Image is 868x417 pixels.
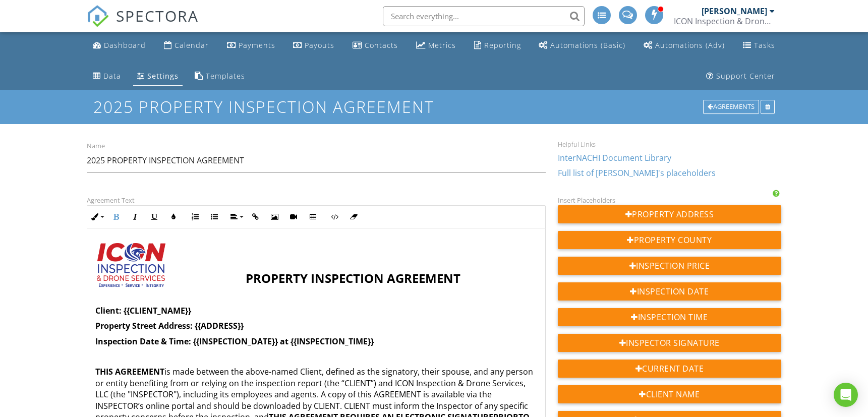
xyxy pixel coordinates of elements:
[223,36,279,55] a: Payments
[205,207,224,226] button: Unordered List
[558,205,781,223] div: Property Address
[103,71,121,81] div: Data
[558,334,781,352] div: Inspector Signature
[191,67,249,86] a: Templates
[702,67,779,86] a: Support Center
[87,5,109,27] img: The Best Home Inspection Software - Spectora
[164,207,183,226] button: Colors
[558,282,781,301] div: Inspection Date
[702,6,767,16] div: [PERSON_NAME]
[349,36,402,55] a: Contacts
[558,152,671,163] a: InterNACHI Document Library
[95,243,166,291] img: ICON_Logo_with_with_tag.png
[674,16,775,26] div: ICON Inspection & Drone Services, LLC
[160,36,213,55] a: Calendar
[246,270,460,286] span: PROPERTY INSPECTION AGREEMENT
[305,40,334,50] div: Payouts
[412,36,460,55] a: Metrics
[558,196,615,205] label: Insert Placeholders
[87,207,106,226] button: Inline Style
[87,142,105,151] label: Name
[226,207,246,226] button: Align
[93,98,775,115] h1: 2025 PROPERTY INSPECTION AGREEMENT
[116,5,199,26] span: SPECTORA
[703,100,759,114] div: Agreements
[365,40,398,50] div: Contacts
[550,40,625,50] div: Automations (Basic)
[87,196,135,205] label: Agreement Text
[470,36,525,55] a: Reporting
[558,140,781,148] div: Helpful Links
[428,40,456,50] div: Metrics
[87,14,199,35] a: SPECTORA
[655,40,725,50] div: Automations (Adv)
[95,366,164,377] strong: THIS AGREEMENT
[89,36,150,55] a: Dashboard
[95,336,374,347] strong: Inspection Date & Time: {{INSPECTION_DATE}} at {{INSPECTION_TIME}}
[106,207,126,226] button: Bold (Ctrl+B)
[558,360,781,378] div: Current Date
[558,308,781,326] div: Inspection Time
[206,71,245,81] div: Templates
[558,231,781,249] div: Property County
[175,40,209,50] div: Calendar
[265,207,284,226] button: Insert Image (Ctrl+P)
[640,36,729,55] a: Automations (Advanced)
[558,257,781,275] div: Inspection Price
[716,71,775,81] div: Support Center
[95,320,244,331] strong: Property Street Address: {{ADDRESS}}
[754,40,775,50] div: Tasks
[344,207,363,226] button: Clear Formatting
[284,207,303,226] button: Insert Video
[289,36,338,55] a: Payouts
[147,71,179,81] div: Settings
[239,40,275,50] div: Payments
[104,40,146,50] div: Dashboard
[325,207,344,226] button: Code View
[246,207,265,226] button: Insert Link (Ctrl+K)
[703,101,761,110] a: Agreements
[739,36,779,55] a: Tasks
[834,383,858,407] div: Open Intercom Messenger
[535,36,629,55] a: Automations (Basic)
[133,67,183,86] a: Settings
[558,167,716,178] a: Full list of [PERSON_NAME]'s placeholders
[383,6,585,26] input: Search everything...
[95,305,191,316] strong: Client: {{CLIENT_NAME}}
[89,67,125,86] a: Data
[558,385,781,403] div: Client Name
[186,207,205,226] button: Ordered List
[484,40,521,50] div: Reporting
